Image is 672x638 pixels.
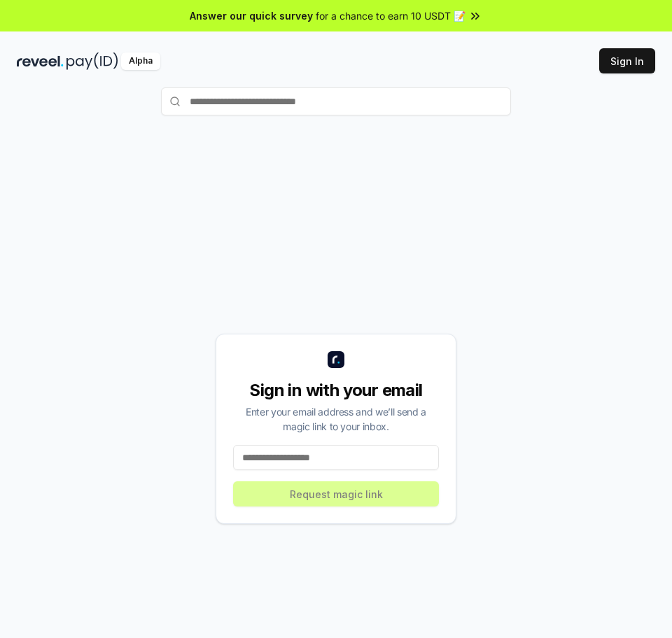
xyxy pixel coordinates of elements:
img: reveel_dark [17,52,64,70]
span: Answer our quick survey [190,8,313,23]
div: Sign in with your email [233,379,439,402]
img: pay_id [66,52,118,70]
div: Enter your email address and we’ll send a magic link to your inbox. [233,404,439,434]
div: Alpha [121,52,160,70]
img: logo_small [328,351,344,368]
button: Sign In [599,48,655,73]
span: for a chance to earn 10 USDT 📝 [316,8,465,23]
